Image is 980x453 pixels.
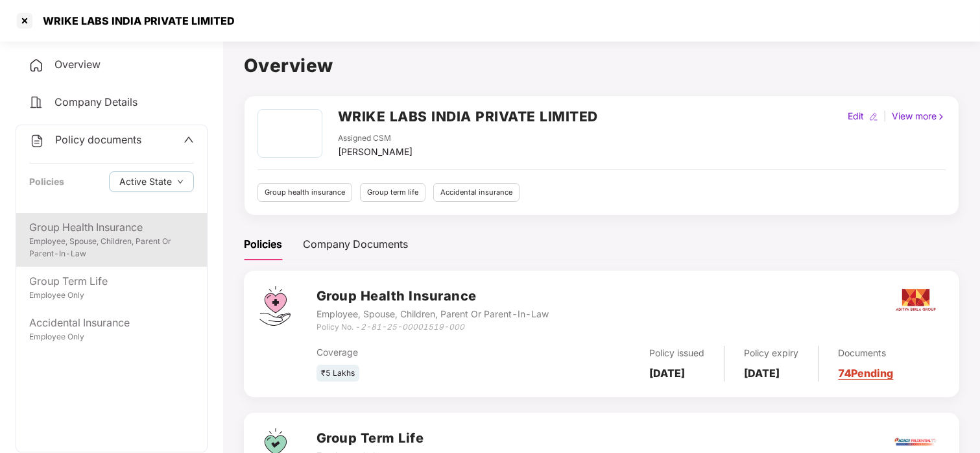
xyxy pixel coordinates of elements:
div: [PERSON_NAME] [338,145,412,159]
h1: Overview [244,51,959,80]
img: svg+xml;base64,PHN2ZyB4bWxucz0iaHR0cDovL3d3dy53My5vcmcvMjAwMC9zdmciIHdpZHRoPSIyNCIgaGVpZ2h0PSIyNC... [29,133,45,149]
img: svg+xml;base64,PHN2ZyB4bWxucz0iaHR0cDovL3d3dy53My5vcmcvMjAwMC9zdmciIHdpZHRoPSIyNCIgaGVpZ2h0PSIyNC... [29,58,44,73]
div: Group Health Insurance [29,219,194,236]
div: Coverage [317,345,525,360]
div: Policy expiry [744,346,798,360]
h2: WRIKE LABS INDIA PRIVATE LIMITED [338,106,598,127]
b: [DATE] [649,367,685,380]
div: View more [889,109,948,123]
div: WRIKE LABS INDIA PRIVATE LIMITED [35,14,235,27]
div: | [881,109,889,123]
img: editIcon [869,112,878,121]
div: Policy issued [649,346,704,360]
img: rightIcon [937,112,946,121]
div: Assigned CSM [338,132,412,145]
div: Company Documents [303,236,408,252]
div: Edit [845,109,866,123]
div: Group health insurance [257,183,352,202]
img: aditya.png [893,277,938,323]
div: Employee, Spouse, Children, Parent Or Parent-In-Law [317,307,549,321]
div: Policies [29,175,64,189]
span: Overview [54,58,101,71]
a: 74 Pending [838,367,893,380]
div: Accidental insurance [433,183,520,202]
div: Employee Only [29,289,194,302]
img: svg+xml;base64,PHN2ZyB4bWxucz0iaHR0cDovL3d3dy53My5vcmcvMjAwMC9zdmciIHdpZHRoPSIyNCIgaGVpZ2h0PSIyNC... [29,95,44,110]
div: Documents [838,346,893,360]
img: svg+xml;base64,PHN2ZyB4bWxucz0iaHR0cDovL3d3dy53My5vcmcvMjAwMC9zdmciIHdpZHRoPSI0Ny43MTQiIGhlaWdodD... [259,286,291,326]
div: Policy No. - [317,321,549,334]
div: ₹5 Lakhs [317,365,359,382]
b: [DATE] [744,367,780,380]
button: Active Statedown [109,171,194,192]
span: down [177,178,184,186]
div: Policies [244,236,282,252]
div: Employee, Spouse, Children, Parent Or Parent-In-Law [29,236,194,260]
span: up [184,134,194,145]
div: Group Term Life [29,273,194,289]
span: Company Details [54,95,137,108]
div: Accidental Insurance [29,315,194,331]
i: 2-81-25-00001519-000 [361,322,464,332]
h3: Group Health Insurance [317,286,549,306]
span: Active State [119,175,172,189]
div: Employee Only [29,331,194,343]
h3: Group Term Life [317,428,424,448]
div: Group term life [360,183,425,202]
span: Policy documents [55,133,141,146]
